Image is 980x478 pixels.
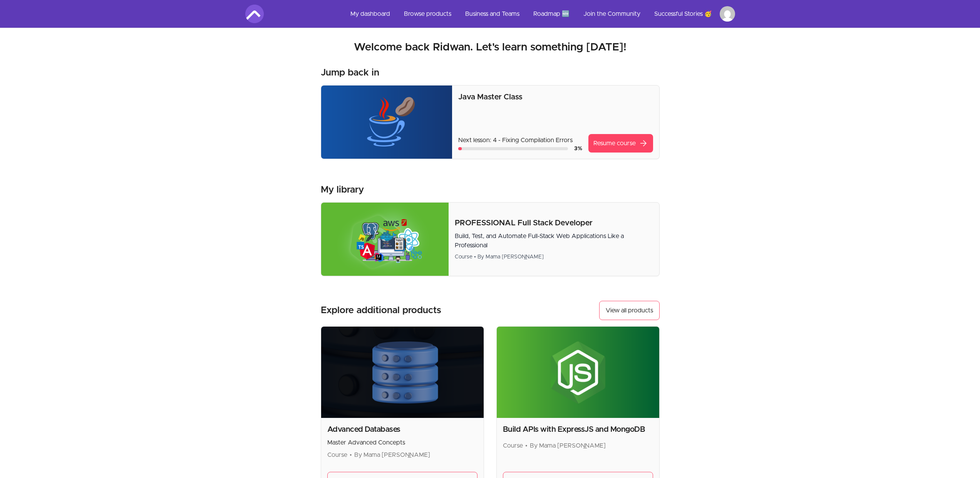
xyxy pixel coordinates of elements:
[344,5,396,23] a: My dashboard
[455,231,653,250] p: Build, Test, and Automate Full-Stack Web Applications Like a Professional
[321,203,449,276] img: Product image for PROFESSIONAL Full Stack Developer
[588,134,653,153] a: Resume coursearrow_forward
[350,452,352,458] span: •
[321,67,379,79] h3: Jump back in
[574,146,582,151] span: 3 %
[525,443,528,449] span: •
[599,301,660,320] a: View all products
[344,5,735,23] nav: Main
[458,92,653,102] p: Java Master Class
[639,139,648,148] span: arrow_forward
[648,5,718,23] a: Successful Stories 🥳
[321,304,441,317] h3: Explore additional products
[321,327,484,418] img: Product image for Advanced Databases
[455,218,653,228] p: PROFESSIONAL Full Stack Developer
[398,5,457,23] a: Browse products
[245,5,264,23] img: Amigoscode logo
[458,147,568,150] div: Course progress
[503,424,653,435] h2: Build APIs with ExpressJS and MongoDB
[530,443,606,449] span: By Mama [PERSON_NAME]
[321,86,452,159] img: Product image for Java Master Class
[503,443,523,449] span: Course
[327,424,477,435] h2: Advanced Databases
[327,452,347,458] span: Course
[497,327,659,418] img: Product image for Build APIs with ExpressJS and MongoDB
[321,184,364,196] h3: My library
[720,6,735,22] img: Profile image for Ridwan Khondaker
[577,5,647,23] a: Join the Community
[458,136,582,145] p: Next lesson: 4 - Fixing Compilation Errors
[321,202,660,276] a: Product image for PROFESSIONAL Full Stack DeveloperPROFESSIONAL Full Stack DeveloperBuild, Test, ...
[459,5,526,23] a: Business and Teams
[327,438,477,447] p: Master Advanced Concepts
[455,253,653,261] div: Course • By Mama [PERSON_NAME]
[527,5,576,23] a: Roadmap 🆕
[245,40,735,54] h2: Welcome back Ridwan. Let's learn something [DATE]!
[354,452,430,458] span: By Mama [PERSON_NAME]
